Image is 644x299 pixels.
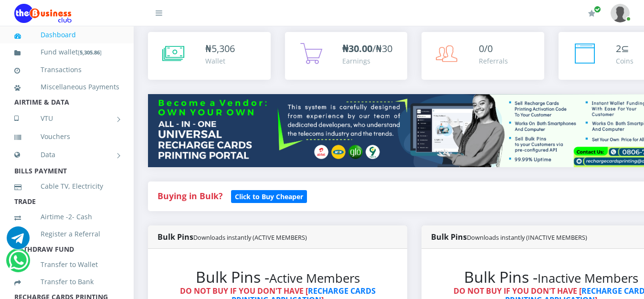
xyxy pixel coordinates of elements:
div: Earnings [342,56,392,66]
a: Transactions [14,59,119,81]
small: Downloads instantly (INACTIVE MEMBERS) [467,233,587,242]
span: 2 [616,42,621,55]
a: Vouchers [14,126,119,148]
a: 0/0 Referrals [422,32,544,80]
a: Airtime -2- Cash [14,206,119,228]
div: Coins [616,56,633,66]
a: ₦30.00/₦30 Earnings [285,32,408,80]
a: Transfer to Bank [14,271,119,293]
a: Chat for support [9,256,28,272]
a: Miscellaneous Payments [14,76,119,98]
strong: Buying in Bulk? [158,190,222,202]
div: Wallet [205,56,235,66]
a: Data [14,143,119,167]
img: User [611,4,630,22]
span: 5,306 [211,42,235,55]
div: ⊆ [616,42,633,56]
span: /₦30 [342,42,392,55]
strong: Bulk Pins [431,232,587,242]
span: 0/0 [479,42,493,55]
b: 5,305.86 [80,49,100,56]
div: ₦ [205,42,235,56]
small: Downloads instantly (ACTIVE MEMBERS) [193,233,307,242]
small: Active Members [269,270,360,287]
b: Click to Buy Cheaper [235,192,303,201]
a: ₦5,306 Wallet [148,32,271,80]
img: Logo [14,4,72,23]
a: Fund wallet[5,305.86] [14,41,119,64]
small: Inactive Members [538,270,638,287]
a: Click to Buy Cheaper [231,190,307,202]
i: Renew/Upgrade Subscription [588,10,595,17]
small: [ ] [78,49,102,56]
a: Cable TV, Electricity [14,175,119,197]
div: Referrals [479,56,508,66]
a: Transfer to Wallet [14,254,119,276]
h2: Bulk Pins - [167,268,388,286]
a: Chat for support [7,234,30,249]
strong: Bulk Pins [158,232,307,242]
a: Register a Referral [14,223,119,245]
a: Dashboard [14,24,119,46]
b: ₦30.00 [342,42,372,55]
a: VTU [14,107,119,130]
span: Renew/Upgrade Subscription [594,6,601,13]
